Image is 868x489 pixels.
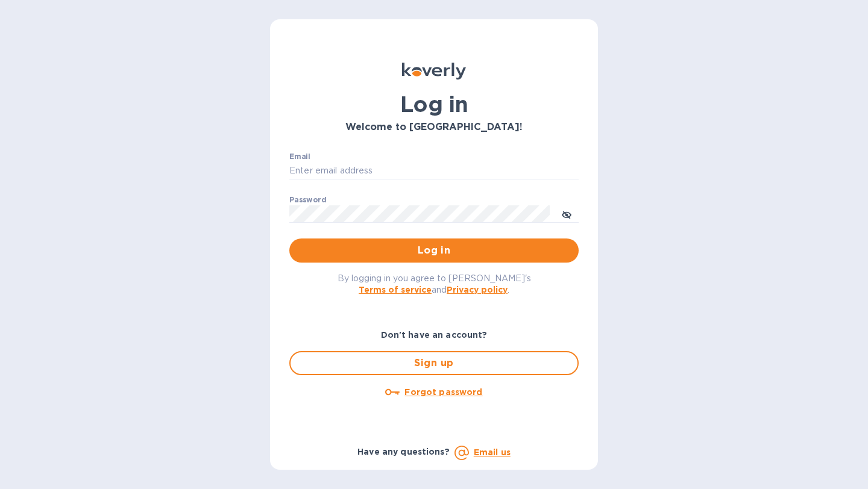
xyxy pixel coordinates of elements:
[289,238,579,263] button: Log in
[357,447,450,456] b: Have any questions?
[474,447,511,457] a: Email us
[402,63,466,79] img: Koverly
[338,273,531,294] span: By logging in you agree to [PERSON_NAME]'s and .
[299,243,569,258] span: Log in
[359,285,432,294] a: Terms of service
[447,285,508,294] a: Privacy policy
[289,122,579,133] h3: Welcome to [GEOGRAPHIC_DATA]!
[289,153,310,160] label: Email
[381,330,488,340] b: Don't have an account?
[289,196,326,204] label: Password
[404,387,482,397] u: Forgot password
[289,92,579,117] h1: Log in
[289,162,579,180] input: Enter email address
[300,356,568,370] span: Sign up
[555,202,579,226] button: toggle password visibility
[289,351,579,375] button: Sign up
